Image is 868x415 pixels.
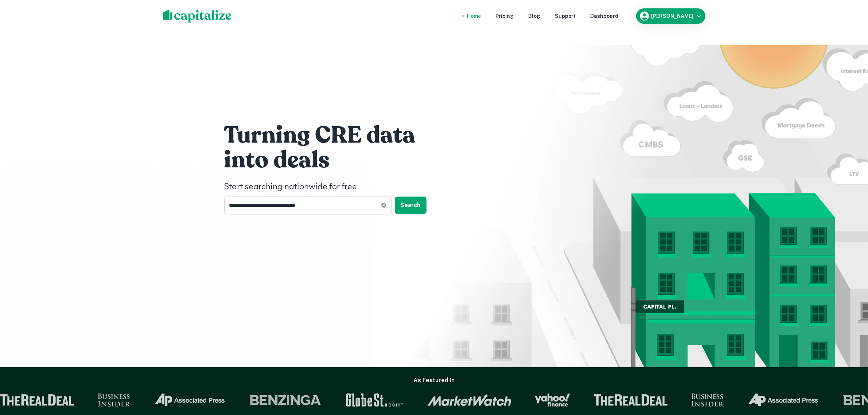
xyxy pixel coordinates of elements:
[690,393,723,407] img: Business Insider
[636,8,705,24] button: [PERSON_NAME]
[426,394,510,406] img: Market Watch
[534,393,569,407] img: Yahoo Finance
[163,9,232,23] img: capitalize-logo.png
[224,146,443,175] h1: into deals
[591,12,619,20] a: Dashboard
[224,181,443,194] h4: Start searching nationwide for free.
[395,197,427,214] button: Search
[413,376,455,385] h6: As Featured In
[529,12,541,20] a: Blog
[746,393,818,407] img: Associated Press
[832,357,868,392] iframe: Chat Widget
[97,393,129,407] img: Business Insider
[224,121,443,150] h1: Turning CRE data
[651,13,694,19] h6: [PERSON_NAME]
[153,393,225,407] img: Associated Press
[496,12,514,20] a: Pricing
[467,12,481,20] a: Home
[555,12,576,20] a: Support
[592,394,667,406] img: The Real Deal
[248,393,320,407] img: Benzinga
[344,393,403,407] img: GlobeSt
